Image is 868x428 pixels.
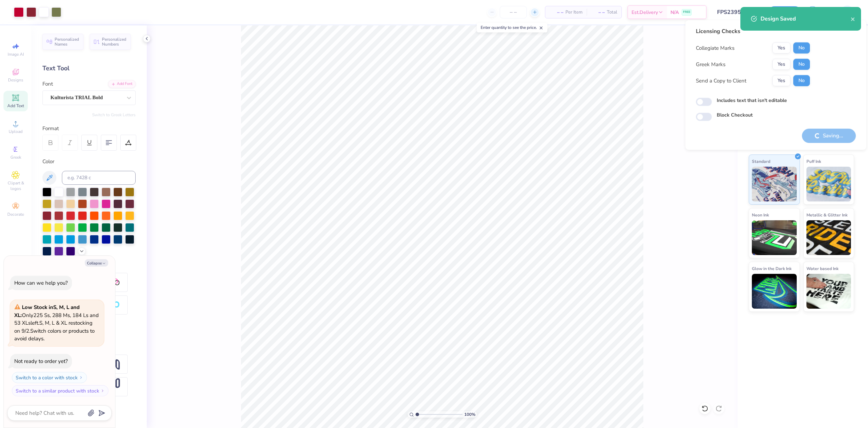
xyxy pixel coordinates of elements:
[10,154,21,160] span: Greek
[752,211,769,219] span: Neon Ink
[696,44,734,52] div: Collegiate Marks
[607,9,617,16] span: Total
[14,304,80,319] strong: Low Stock in S, M, L and XL :
[752,220,797,255] img: Neon Ink
[500,6,527,18] input: – –
[696,61,725,69] div: Greek Marks
[14,304,99,342] span: Only 225 Ss, 288 Ms, 184 Ls and 53 XLs left. S, M, L & XL restocking on 9/2. Switch colors or pro...
[42,64,136,73] div: Text Tool
[591,9,605,16] span: – –
[101,389,105,393] img: Switch to a similar product with stock
[42,80,53,88] label: Font
[806,220,851,255] img: Metallic & Glitter Ink
[79,375,83,380] img: Switch to a color with stock
[851,15,855,23] button: close
[62,171,136,185] input: e.g. 7428 c
[7,212,24,217] span: Decorate
[806,167,851,201] img: Puff Ink
[806,274,851,309] img: Water based Ink
[752,158,770,165] span: Standard
[752,167,797,201] img: Standard
[806,158,821,165] span: Puff Ink
[85,259,108,267] button: Collapse
[9,129,23,134] span: Upload
[55,37,79,47] span: Personalized Names
[632,9,658,16] span: Est. Delivery
[683,10,690,15] span: FREE
[772,59,790,70] button: Yes
[14,279,68,286] div: How can we help you?
[108,80,136,88] div: Add Font
[806,211,847,219] span: Metallic & Glitter Ink
[696,27,810,35] div: Licensing Checks
[477,23,547,32] div: Enter quantity to see the price.
[696,77,746,85] div: Send a Copy to Client
[772,42,790,54] button: Yes
[3,180,28,191] span: Clipart & logos
[12,372,87,383] button: Switch to a color with stock
[772,75,790,86] button: Yes
[761,15,851,23] div: Design Saved
[793,59,810,70] button: No
[549,9,563,16] span: – –
[717,97,787,104] label: Includes text that isn't editable
[14,358,68,365] div: Not ready to order yet?
[717,111,753,119] label: Block Checkout
[806,265,838,272] span: Water based Ink
[712,5,763,19] input: Untitled Design
[8,77,23,83] span: Designs
[12,385,108,396] button: Switch to a similar product with stock
[565,9,582,16] span: Per Item
[464,411,475,418] span: 100 %
[752,265,791,272] span: Glow in the Dark Ink
[752,274,797,309] img: Glow in the Dark Ink
[7,103,24,109] span: Add Text
[42,125,136,133] div: Format
[670,9,679,16] span: N/A
[92,112,136,118] button: Switch to Greek Letters
[793,75,810,86] button: No
[102,37,127,47] span: Personalized Numbers
[42,158,136,166] div: Color
[793,42,810,54] button: No
[8,51,24,57] span: Image AI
